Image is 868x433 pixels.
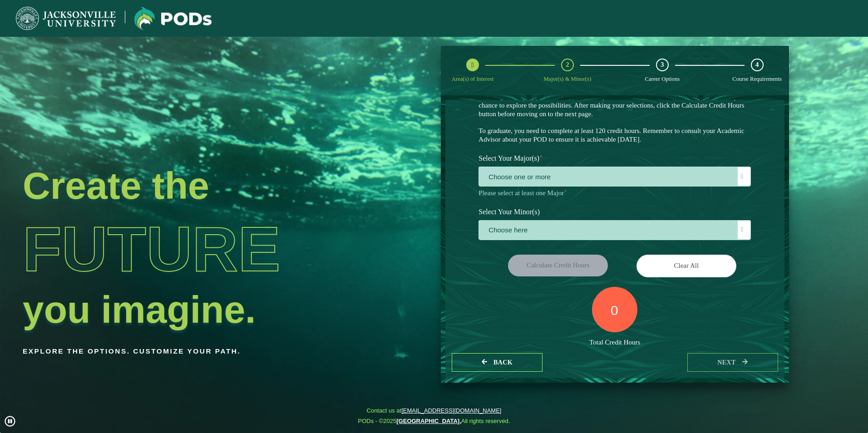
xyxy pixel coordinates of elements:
[23,167,368,205] h2: Create the
[478,338,751,347] div: Total Credit Hours
[452,353,542,372] button: Back
[732,76,782,82] span: Course Requirements
[479,221,750,240] span: Choose here
[16,7,116,30] img: Jacksonville University logo
[543,76,591,82] span: Major(s) & Minor(s)
[23,344,368,358] p: Explore the options. Customize your path.
[539,153,543,159] sup: ⋆
[564,188,567,193] sup: ⋆
[566,60,569,69] span: 2
[478,93,751,144] p: Choose your major(s) and minor(s) in the dropdown windows below to create a POD. This is your cha...
[134,7,212,30] img: Jacksonville University logo
[645,76,680,82] span: Career Options
[493,359,513,366] span: Back
[23,290,368,329] h2: you imagine.
[636,255,736,277] button: Clear All
[472,150,758,167] label: Select Your Major(s)
[358,407,510,414] span: Contact us at
[661,60,664,69] span: 3
[401,407,501,414] a: [EMAIL_ADDRESS][DOMAIN_NAME]
[23,208,368,290] h1: Future
[687,353,778,372] button: next
[452,76,493,82] span: Area(s) of Interest
[479,167,750,187] span: Choose one or more
[396,418,461,424] a: [GEOGRAPHIC_DATA].
[508,255,608,276] button: Calculate credit hours
[478,189,751,197] p: Please select at least one Major
[472,203,758,220] label: Select Your Minor(s)
[755,60,759,69] span: 4
[358,418,510,425] span: PODs - ©2025 All rights reserved.
[611,302,618,319] label: 0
